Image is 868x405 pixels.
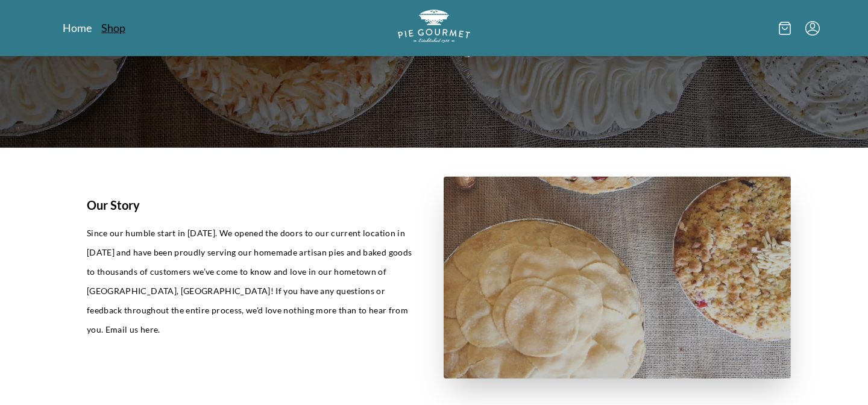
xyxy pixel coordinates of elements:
[63,20,92,35] a: Home
[101,20,125,35] a: Shop
[805,21,820,36] button: Menu
[398,10,470,43] img: logo
[444,177,791,378] img: story
[87,224,415,339] p: Since our humble start in [DATE]. We opened the doors to our current location in [DATE] and have ...
[398,10,470,46] a: Logo
[87,196,415,214] h1: Our Story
